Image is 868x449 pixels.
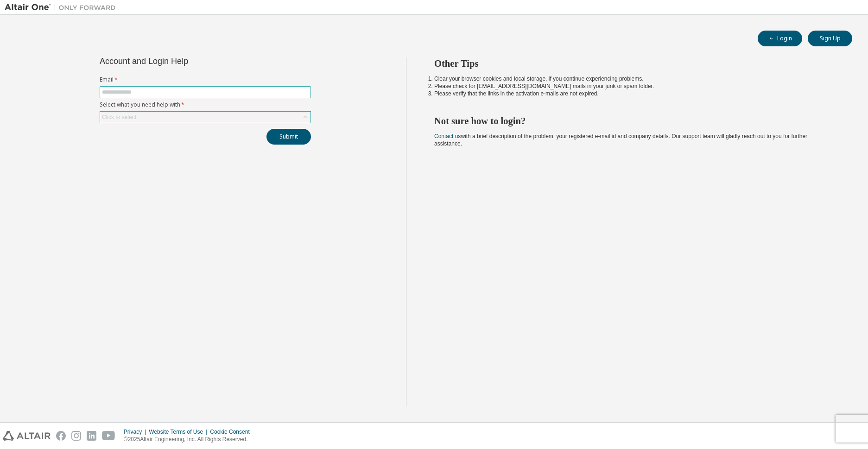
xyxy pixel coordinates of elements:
[434,133,807,147] span: with a brief description of the problem, your registered e-mail id and company details. Our suppo...
[3,431,51,441] img: altair_logo.svg
[434,133,461,139] a: Contact us
[5,3,120,12] img: Altair One
[124,428,149,436] div: Privacy
[149,428,210,436] div: Website Terms of Use
[102,431,115,441] img: youtube.svg
[266,129,311,145] button: Submit
[100,101,311,108] label: Select what you need help with
[434,115,836,127] h2: Not sure how to login?
[434,57,836,70] h2: Other Tips
[808,31,852,46] button: Sign Up
[100,57,269,65] div: Account and Login Help
[434,75,836,82] li: Clear your browser cookies and local storage, if you continue experiencing problems.
[210,428,255,436] div: Cookie Consent
[100,76,311,83] label: Email
[100,112,310,123] div: Click to select
[434,82,836,90] li: Please check for [EMAIL_ADDRESS][DOMAIN_NAME] mails in your junk or spam folder.
[434,90,836,97] li: Please verify that the links in the activation e-mails are not expired.
[124,436,255,443] p: © 2025 Altair Engineering, Inc. All Rights Reserved.
[87,431,96,441] img: linkedin.svg
[102,114,136,121] div: Click to select
[758,31,802,46] button: Login
[56,431,66,441] img: facebook.svg
[71,431,81,441] img: instagram.svg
